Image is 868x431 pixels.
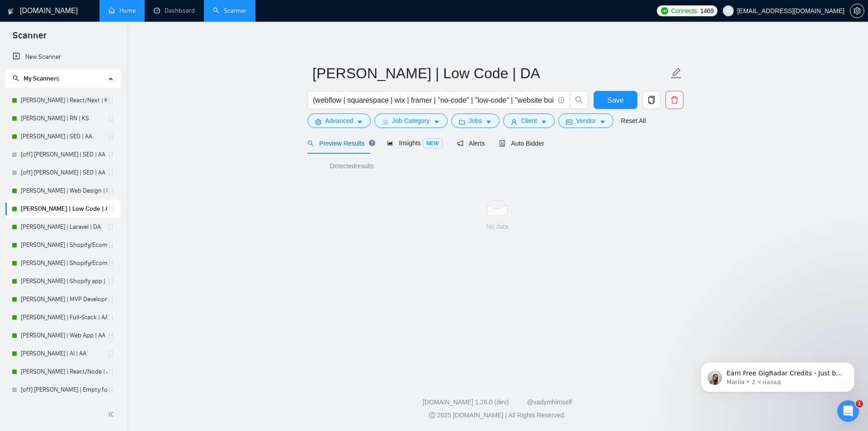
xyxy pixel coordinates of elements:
a: [PERSON_NAME] | SEO | AA [21,128,107,146]
span: holder [107,223,114,231]
li: Michael | React/Node | AA [5,363,121,381]
a: [off] [PERSON_NAME] | SEO | AA - Light, Low Budget [21,164,107,182]
span: holder [107,296,114,303]
a: [PERSON_NAME] | Full-Stack | AA [21,308,107,327]
a: [PERSON_NAME] | Low Code | AO [21,200,107,218]
iframe: Intercom live chat [837,400,859,422]
span: Alerts [457,140,485,147]
button: userClientcaret-down [503,114,555,128]
span: holder [107,133,114,140]
a: [PERSON_NAME] | Shopify/Ecom | KS [21,254,107,272]
span: caret-down [486,118,492,125]
span: idcard [566,118,572,125]
span: double-left [108,410,117,419]
button: folderJobscaret-down [451,114,500,128]
a: @vadymhimself [527,398,572,406]
button: settingAdvancedcaret-down [307,114,371,128]
span: holder [107,332,114,339]
li: Anna | Web Design | DA [5,182,121,200]
img: logo [8,4,14,19]
a: searchScanner [213,7,246,14]
span: caret-down [541,118,547,125]
span: 1469 [700,6,714,16]
a: [PERSON_NAME] | Laravel | DA [21,218,107,236]
img: upwork-logo.png [661,7,668,14]
span: setting [315,118,321,125]
span: holder [107,205,114,213]
li: [off] Nick | SEO | AA - Light, Low Budget [5,164,121,182]
button: setting [850,4,864,18]
button: delete [665,91,684,109]
a: dashboardDashboard [154,7,195,14]
li: Valery | RN | KS [5,109,121,128]
a: [PERSON_NAME] | MVP Development | AA [21,290,107,308]
a: [PERSON_NAME] | Shopify/Ecom | DA - lower requirements [21,236,107,254]
span: holder [107,278,114,285]
li: Nick | SEO | AA [5,128,121,146]
span: search [13,75,19,81]
div: Tooltip anchor [368,139,376,147]
button: Save [594,91,637,109]
span: search [307,140,314,147]
li: Michael | MVP Development | AA [5,290,121,308]
li: Michael | Full-Stack | AA [5,308,121,327]
span: Scanner [5,29,54,48]
li: Terry | Laravel | DA [5,218,121,236]
button: search [570,91,588,109]
li: Ann | React/Next | KS [5,91,121,109]
a: [PERSON_NAME] | RN | KS [21,109,107,128]
span: copy [643,96,660,104]
span: info-circle [558,97,564,103]
span: NEW [423,138,443,148]
span: My Scanners [24,75,59,82]
input: Search Freelance Jobs... [313,95,554,106]
a: Reset All [621,116,646,126]
span: holder [107,350,114,357]
span: holder [107,260,114,267]
a: [PERSON_NAME] | React/Next | KS [21,91,107,109]
li: [off] Michael | Empty for future | AA [5,381,121,399]
span: area-chart [387,140,393,146]
button: copy [642,91,660,109]
span: Connects: [671,6,698,16]
span: delete [666,96,683,104]
a: [PERSON_NAME] | AI | AA [21,345,107,363]
div: No data [315,222,680,232]
li: Andrew | Shopify/Ecom | KS [5,254,121,272]
button: barsJob Categorycaret-down [374,114,447,128]
li: Andrew | Shopify app | KS [5,272,121,290]
span: 1 [856,400,863,407]
span: holder [107,386,114,393]
span: Detected results [324,161,380,171]
a: [DOMAIN_NAME] 1.26.0 (dev) [423,398,509,406]
span: edit [670,67,682,79]
span: holder [107,169,114,176]
a: New Scanner [13,48,113,66]
a: setting [850,7,864,14]
span: caret-down [599,118,606,125]
span: bars [382,118,388,125]
span: holder [107,368,114,375]
span: notification [457,140,463,147]
a: [PERSON_NAME] | React/Node | AA [21,363,107,381]
span: holder [107,314,114,321]
a: [off] [PERSON_NAME] | Empty for future | AA [21,381,107,399]
span: folder [459,118,465,125]
span: search [571,96,588,104]
li: New Scanner [5,48,121,66]
span: caret-down [434,118,440,125]
div: 2025 [DOMAIN_NAME] | All Rights Reserved. [134,411,861,420]
li: [off] Nick | SEO | AA - Strict, High Budget [5,146,121,164]
span: caret-down [357,118,363,125]
span: holder [107,151,114,158]
span: Jobs [469,116,482,126]
span: Preview Results [307,140,373,147]
span: Insights [387,139,442,147]
span: holder [107,242,114,249]
input: Scanner name... [312,62,669,85]
span: Vendor [576,116,596,126]
a: homeHome [108,7,136,14]
a: [off] [PERSON_NAME] | SEO | AA - Strict, High Budget [21,146,107,164]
